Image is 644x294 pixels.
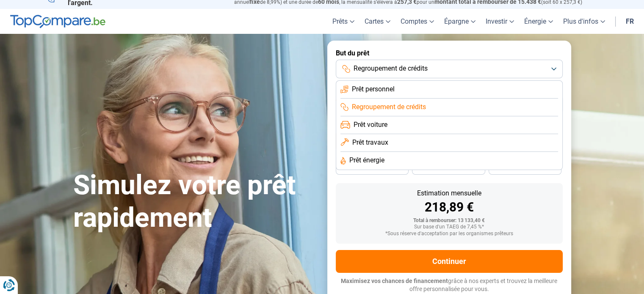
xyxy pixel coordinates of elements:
[439,9,481,34] a: Épargne
[343,231,556,237] div: *Sous réserve d'acceptation par les organismes prêteurs
[354,64,428,73] span: Regroupement de crédits
[343,224,556,230] div: Sur base d'un TAEG de 7,45 %*
[516,166,534,171] span: 24 mois
[341,278,448,284] span: Maximisez vos chances de financement
[621,9,639,34] a: fr
[349,156,384,165] span: Prêt énergie
[336,49,563,57] label: But du prêt
[354,120,387,129] span: Prêt voiture
[481,9,519,34] a: Investir
[327,9,359,34] a: Prêts
[359,9,395,34] a: Cartes
[352,138,388,147] span: Prêt travaux
[336,250,563,273] button: Continuer
[10,15,105,28] img: TopCompare
[395,9,439,34] a: Comptes
[336,60,563,78] button: Regroupement de crédits
[343,190,556,197] div: Estimation mensuelle
[73,169,317,234] h1: Simulez votre prêt rapidement
[558,9,610,34] a: Plus d'infos
[336,277,563,294] p: grâce à nos experts et trouvez la meilleure offre personnalisée pour vous.
[343,201,556,214] div: 218,89 €
[439,166,458,171] span: 30 mois
[352,85,395,94] span: Prêt personnel
[343,218,556,224] div: Total à rembourser: 13 133,40 €
[352,102,426,112] span: Regroupement de crédits
[519,9,558,34] a: Énergie
[363,166,381,171] span: 36 mois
